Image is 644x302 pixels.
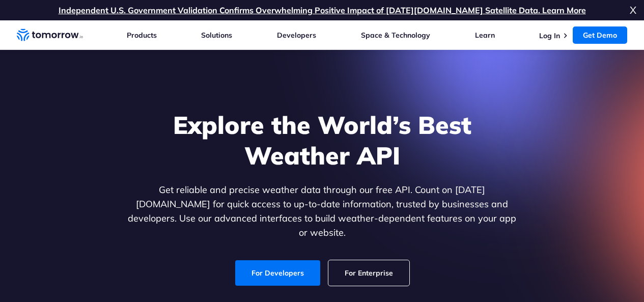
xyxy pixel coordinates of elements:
[573,26,627,44] a: Get Demo
[475,31,495,40] a: Learn
[235,260,320,286] a: For Developers
[127,31,157,40] a: Products
[328,260,409,286] a: For Enterprise
[126,109,519,171] h1: Explore the World’s Best Weather API
[201,31,232,40] a: Solutions
[126,183,519,240] p: Get reliable and precise weather data through our free API. Count on [DATE][DOMAIN_NAME] for quic...
[59,5,586,15] a: Independent U.S. Government Validation Confirms Overwhelming Positive Impact of [DATE][DOMAIN_NAM...
[539,31,560,40] a: Log In
[17,28,83,43] a: Home link
[361,31,430,40] a: Space & Technology
[277,31,316,40] a: Developers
